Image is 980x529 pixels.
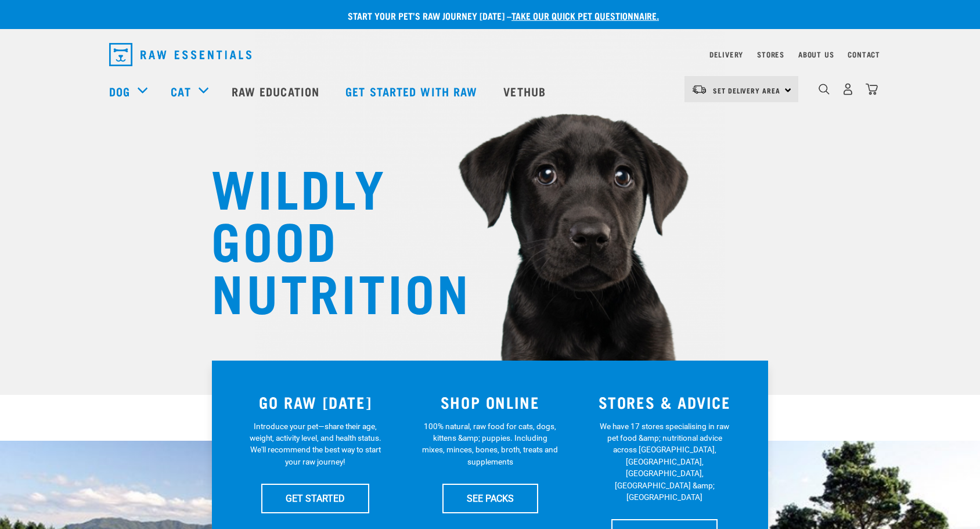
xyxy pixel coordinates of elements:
[422,420,559,468] p: 100% natural, raw food for cats, dogs, kittens &amp; puppies. Including mixes, minces, bones, bro...
[235,393,396,411] h3: GO RAW [DATE]
[866,83,878,95] img: home-icon@2x.png
[109,82,130,100] a: Dog
[100,38,880,71] nav: dropdown navigation
[713,88,780,92] span: Set Delivery Area
[584,393,745,411] h3: STORES & ADVICE
[819,84,830,95] img: home-icon-1@2x.png
[211,160,444,316] h1: WILDLY GOOD NUTRITION
[842,83,854,95] img: user.png
[171,82,190,100] a: Cat
[691,84,707,95] img: van-moving.png
[410,393,571,411] h3: SHOP ONLINE
[109,43,251,66] img: Raw Essentials Logo
[848,52,880,56] a: Contact
[757,52,784,56] a: Stores
[492,68,560,114] a: Vethub
[247,420,384,468] p: Introduce your pet—share their age, weight, activity level, and health status. We'll recommend th...
[798,52,834,56] a: About Us
[261,484,369,513] a: GET STARTED
[220,68,334,114] a: Raw Education
[334,68,492,114] a: Get started with Raw
[596,420,733,503] p: We have 17 stores specialising in raw pet food &amp; nutritional advice across [GEOGRAPHIC_DATA],...
[511,13,659,18] a: take our quick pet questionnaire.
[442,484,538,513] a: SEE PACKS
[709,52,743,56] a: Delivery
